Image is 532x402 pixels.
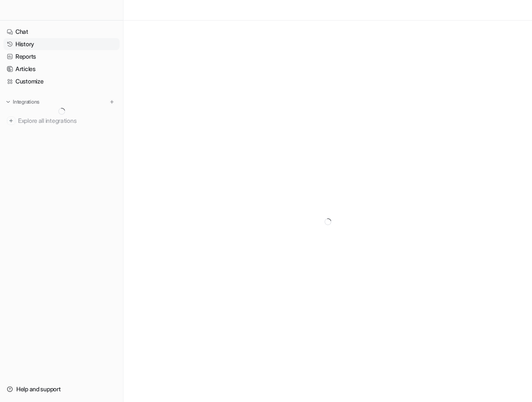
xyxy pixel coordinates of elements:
img: menu_add.svg [109,99,115,105]
a: Chat [3,26,120,38]
button: Integrations [3,98,42,106]
a: Articles [3,63,120,75]
span: Explore all integrations [18,114,116,128]
p: Integrations [13,98,39,105]
a: Help and support [3,383,120,395]
img: expand menu [5,99,11,105]
a: Reports [3,51,120,63]
a: Explore all integrations [3,115,120,127]
img: explore all integrations [7,116,15,125]
a: Customize [3,75,120,87]
a: History [3,38,120,50]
